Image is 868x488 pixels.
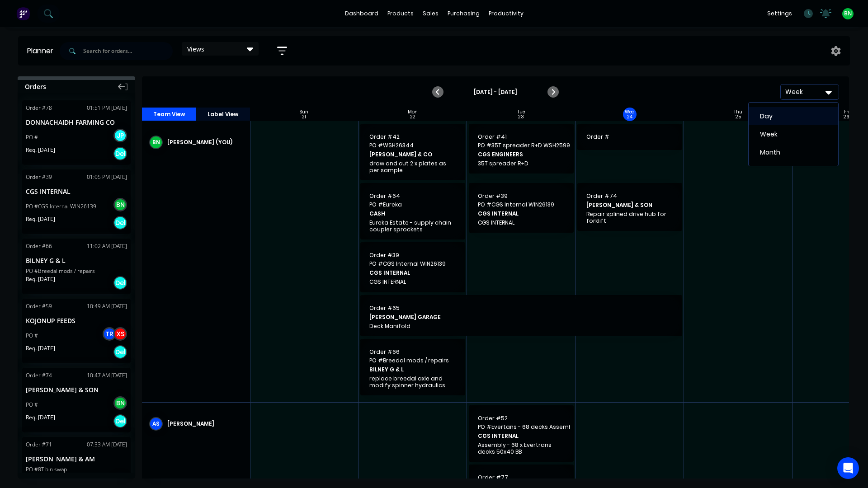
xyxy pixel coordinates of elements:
span: PO # 35T spreader R+D WSH25997 [478,141,565,150]
div: Order # 74 [26,371,52,380]
p: Assembly - 68 x Evertrans decks 50x40 BB [478,441,565,455]
span: Req. [DATE] [26,413,55,422]
span: PO # WSH26344 [369,141,456,150]
div: Order # 78 [26,104,52,112]
div: [PERSON_NAME] & SON [26,385,127,394]
span: CGS ENGINEERS [478,150,556,159]
div: 10:47 AM [DATE] [87,371,127,380]
span: PO # CGS Internal WIN26139 [478,201,565,209]
span: Order # 39 [478,192,565,200]
img: Factory [16,7,30,20]
span: Order # 39 [369,251,456,259]
span: CGS INTERNAL [478,432,556,440]
span: CGS INTERNAL [478,210,556,218]
p: draw and cut 2 x plates as per sample [369,160,456,174]
span: Req. [DATE] [26,275,55,283]
input: Search for orders... [83,42,173,60]
div: PO #CGS Internal WIN26139 [26,202,96,211]
div: Mon [408,109,418,115]
span: BILNEY G & L [369,366,448,374]
div: Week [749,125,838,143]
div: Week [785,87,827,97]
div: 01:51 PM [DATE] [87,104,127,112]
span: [PERSON_NAME] & SON [586,201,665,209]
div: Planner [27,46,58,56]
button: Week [780,84,839,100]
div: 10:49 AM [DATE] [87,302,127,310]
p: Repair splined drive hub for forklift [586,211,673,224]
button: Label View [196,108,250,121]
p: 35T spreader R+D [478,160,565,167]
div: 23 [518,115,524,119]
div: Day [749,107,838,125]
p: replace breedal axle and modify spinner hydraulics [369,375,456,389]
div: Order # 71 [26,441,52,449]
span: [PERSON_NAME] GARAGE [369,313,643,321]
div: Month [749,143,838,161]
div: JP [113,129,127,142]
span: Order # [586,133,673,141]
span: Order # 65 [369,304,673,312]
span: CGS INTERNAL [369,269,448,277]
div: 21 [302,115,306,119]
span: Views [187,44,204,54]
div: 24 [627,115,632,119]
div: PO # [26,133,38,141]
div: 26 [844,115,849,119]
span: Order # 74 [586,192,673,200]
span: Req. [DATE] [26,215,55,223]
div: KOJONUP FEEDS [26,316,127,325]
span: PO # Breedal mods / repairs [369,357,456,365]
span: Req. [DATE] [26,344,55,352]
a: dashboard [340,7,383,20]
div: Del [113,414,127,428]
div: Order # 66 [26,242,52,250]
p: CGS INTERNAL [369,278,456,285]
div: Sun [300,109,308,115]
span: PO # Evertans - 68 decks Assembly [478,423,565,431]
div: sales [418,7,443,20]
div: settings [763,7,797,20]
div: Order # 39 [26,173,52,181]
div: BN [149,136,163,149]
span: Order # 64 [369,192,456,200]
div: 01:05 PM [DATE] [87,173,127,181]
span: Order # 77 [478,474,565,482]
div: Del [113,216,127,230]
div: Del [113,345,127,359]
div: Thu [734,109,742,115]
div: AS [149,417,163,431]
div: BN [113,396,127,410]
div: purchasing [443,7,484,20]
div: Tue [517,109,525,115]
div: PO #8T bin swap [26,465,67,474]
span: PO # CGS Internal WIN26139 [369,260,456,268]
button: Team View [142,108,196,121]
span: Req. [DATE] [26,146,55,154]
div: Wed [625,109,635,115]
span: [PERSON_NAME] & CO [369,150,448,159]
div: [PERSON_NAME] & AM [26,454,127,464]
div: [PERSON_NAME] [167,420,243,428]
div: 25 [736,115,741,119]
div: BILNEY G & L [26,256,127,265]
div: Order # 59 [26,302,52,310]
span: Order # 42 [369,133,456,141]
div: products [383,7,418,20]
div: DONNACHAIDH FARMING CO [26,117,127,127]
div: 11:02 AM [DATE] [87,242,127,250]
div: PO # [26,332,38,340]
span: PO # Eureka [369,201,456,209]
span: Orders [25,82,46,91]
strong: [DATE] - [DATE] [450,88,541,96]
div: TR [103,327,116,341]
p: Eureka Estate - supply chain coupler sprockets [369,219,456,233]
div: BN [113,198,127,211]
p: CGS INTERNAL [478,219,565,226]
p: Deck Manifold [369,323,673,329]
div: XS [113,327,127,341]
span: BN [844,9,852,18]
span: Order # 66 [369,348,456,356]
div: 07:33 AM [DATE] [87,441,127,449]
div: PO # [26,401,38,409]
